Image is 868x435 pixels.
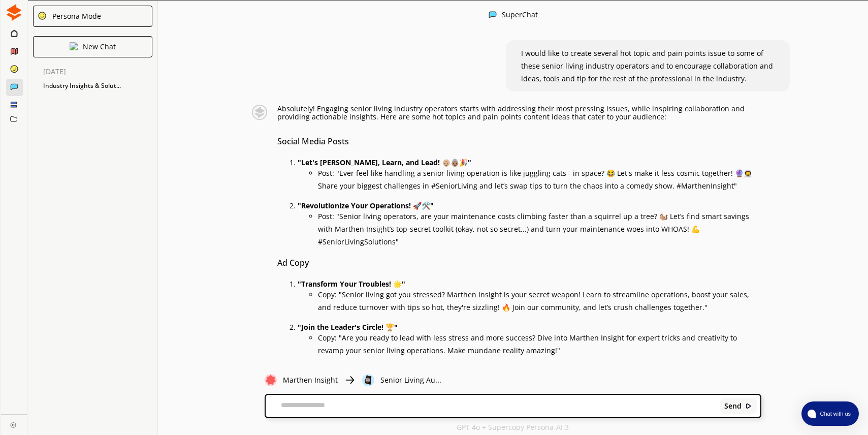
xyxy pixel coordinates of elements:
b: Send [724,402,742,410]
li: Copy: "Are you ready to lead with less stress and more success? Dive into Marthen Insight for exp... [318,331,761,357]
img: Close [246,105,273,120]
img: Close [489,11,497,19]
li: Post: "Senior living operators, are your maintenance costs climbing faster than a squirrel up a t... [318,210,761,248]
p: New Chat [83,43,116,51]
p: Absolutely! Engaging senior living industry operators starts with addressing their most pressing ... [277,105,761,121]
a: Close [1,415,27,432]
span: Chat with us [816,410,853,418]
h3: Social Media Posts [277,134,761,149]
img: Close [745,402,752,410]
img: Close [6,4,22,21]
strong: "Revolutionize Your Operations! 🚀🛠️" [298,201,434,210]
div: SuperChat [502,11,538,20]
img: Close [10,422,16,428]
p: GPT 4o + Supercopy Persona-AI 3 [457,423,569,431]
div: Persona Mode [49,12,101,20]
img: Close [344,374,356,386]
strong: "Let's [PERSON_NAME], Learn, and Lead! 👴🏼👵🏽🎉" [298,158,471,167]
strong: "Transform Your Troubles! 🌟" [298,279,405,289]
p: Marthen Insight [283,376,338,384]
img: Close [38,11,47,20]
li: Post: "Ever feel like handling a senior living operation is like juggling cats - in space? 😂 Let'... [318,167,761,192]
button: atlas-launcher [801,401,859,426]
img: Close [70,42,78,50]
p: [DATE] [43,68,157,76]
strong: "Join the Leader's Circle! 🏆" [298,322,398,332]
span: I would like to create several hot topic and pain points issue to some of these senior living ind... [521,48,773,83]
img: Close [265,374,277,386]
p: Senior Living Au... [380,376,441,384]
li: Copy: "Senior living got you stressed? Marthen Insight is your secret weapon! Learn to streamline... [318,288,761,314]
h3: Ad Copy [277,255,761,270]
div: Industry Insights & Solut... [38,78,157,94]
img: Close [362,374,374,386]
